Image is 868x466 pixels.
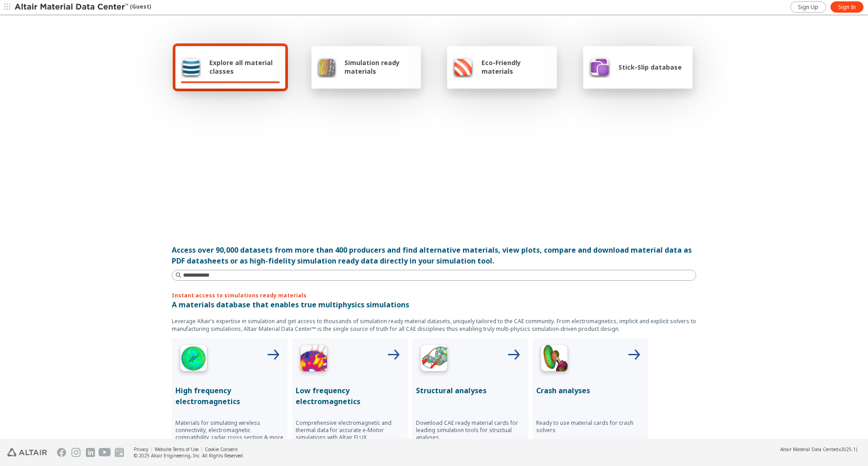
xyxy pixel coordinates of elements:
[172,292,696,299] p: Instant access to simulations ready materials
[296,342,332,378] img: Low Frequency Icon
[175,419,284,441] p: Materials for simulating wireless connectivity, electromagnetic compatibility, radar cross sectio...
[172,245,696,266] div: Access over 90,000 datasets from more than 400 producers and find alternative materials, view plo...
[172,317,696,333] p: Leverage Altair’s expertise in simulation and get access to thousands of simulation ready materia...
[412,338,528,454] button: Structural Analyses IconStructural analysesDownload CAE ready material cards for leading simulati...
[172,299,696,310] p: A materials database that enables true multiphysics simulations
[181,56,201,78] img: Explore all material classes
[296,419,404,441] p: Comprehensive electromagnetic and thermal data for accurate e-Motor simulations with Altair FLUX
[205,446,238,452] a: Cookie Consent
[536,342,572,378] img: Crash Analyses Icon
[134,446,148,452] a: Privacy
[830,1,863,13] a: Sign In
[780,446,837,452] span: Altair Material Data Center
[780,446,857,452] div: (v2025.1)
[536,385,645,396] p: Crash analyses
[292,338,408,454] button: Low Frequency IconLow frequency electromagneticsComprehensive electromagnetic and thermal data fo...
[209,58,280,75] span: Explore all material classes
[7,448,47,457] img: Altair Engineering
[416,342,452,378] img: Structural Analyses Icon
[790,1,826,13] a: Sign Up
[416,419,524,441] p: Download CAE ready material cards for leading simulation tools for structual analyses
[317,56,336,78] img: Simulation ready materials
[589,56,610,78] img: Stick-Slip database
[416,385,524,396] p: Structural analyses
[533,338,648,454] button: Crash Analyses IconCrash analysesReady to use material cards for crash solvers
[838,4,856,11] span: Sign In
[453,56,473,78] img: Eco-Friendly materials
[14,3,151,12] div: (Guest)
[536,419,645,434] p: Ready to use material cards for crash solvers
[172,338,288,454] button: High Frequency IconHigh frequency electromagneticsMaterials for simulating wireless connectivity,...
[481,58,551,75] span: Eco-Friendly materials
[175,385,284,407] p: High frequency electromagnetics
[155,446,198,452] a: Website Terms of Use
[618,63,682,71] span: Stick-Slip database
[344,58,415,75] span: Simulation ready materials
[14,3,130,12] img: Altair Material Data Center
[134,452,244,459] div: © 2025 Altair Engineering, Inc. All Rights Reserved.
[296,385,404,407] p: Low frequency electromagnetics
[175,342,212,378] img: High Frequency Icon
[798,4,818,11] span: Sign Up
